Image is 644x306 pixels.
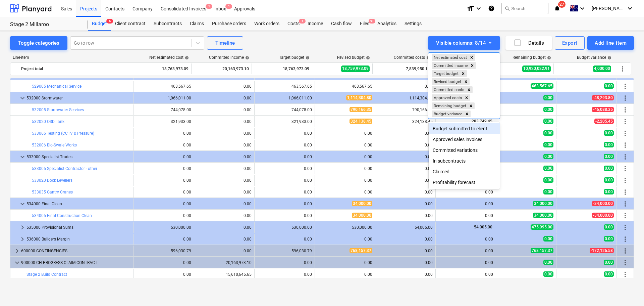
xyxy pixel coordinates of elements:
[429,145,500,156] div: Committed variations
[432,78,462,85] div: Revised budget
[468,54,475,61] div: Remove Net estimated cost
[463,111,471,117] div: Remove Budget variance
[462,78,470,85] div: Remove Revised budget
[429,134,500,145] div: Approved sales invoices
[429,166,500,177] div: Claimed
[429,156,500,166] div: In subcontracts
[460,70,467,77] div: Remove Target budget
[429,123,500,134] div: Budget submitted to client
[432,86,465,93] div: Committed costs
[432,70,460,77] div: Target budget
[465,86,473,93] div: Remove Committed costs
[429,177,500,188] div: Profitability forecast
[463,94,470,101] div: Remove Approved costs
[432,111,463,117] div: Budget variance
[432,54,468,61] div: Net estimated cost
[432,102,467,109] div: Remaining budget
[467,102,475,109] div: Remove Remaining budget
[469,62,476,69] div: Remove Committed income
[432,94,463,101] div: Approved costs
[432,62,469,69] div: Committed income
